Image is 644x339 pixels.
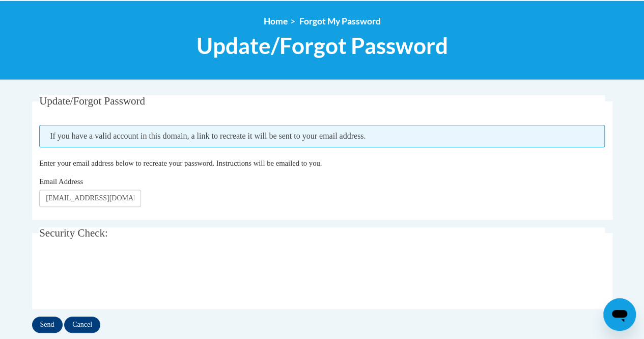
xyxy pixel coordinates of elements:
[39,95,145,107] span: Update/Forgot Password
[39,256,194,296] iframe: reCAPTCHA
[264,16,288,27] a: Home
[39,177,83,186] span: Email Address
[197,32,448,59] span: Update/Forgot Password
[39,125,605,147] span: If you have a valid account in this domain, a link to recreate it will be sent to your email addr...
[39,159,322,167] span: Enter your email address below to recreate your password. Instructions will be emailed to you.
[39,227,108,239] span: Security Check:
[32,317,63,333] input: Send
[603,298,636,331] iframe: Button to launch messaging window
[299,16,381,27] span: Forgot My Password
[39,190,141,207] input: Email
[64,317,100,333] input: Cancel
